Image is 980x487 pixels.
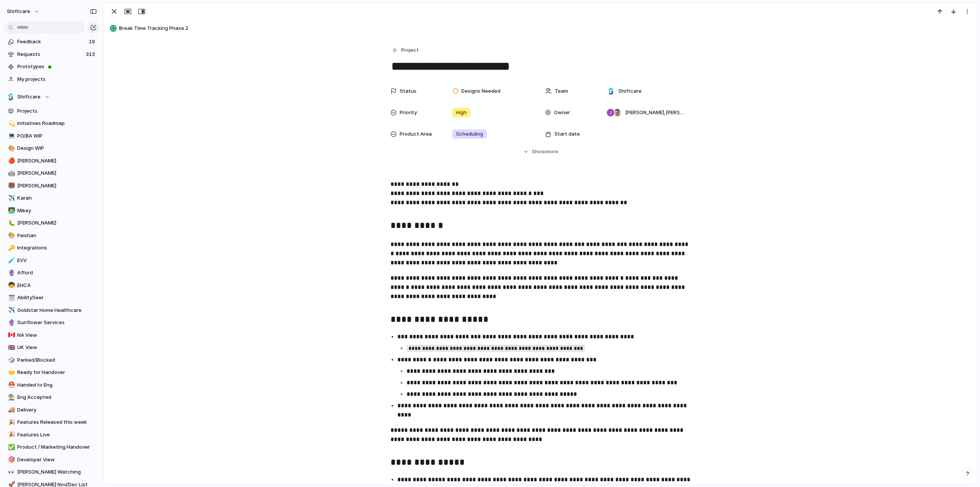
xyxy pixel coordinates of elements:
div: 🎨 [8,144,13,153]
span: EHCA [17,282,97,289]
a: 🤝Ready for Handover [4,367,100,378]
span: [PERSON_NAME] [17,157,97,165]
div: 👀 [8,468,13,477]
a: 🎯Developer View [4,454,100,466]
a: 🧪EVV [4,255,100,266]
button: 🔮 [7,319,15,326]
a: 🐛[PERSON_NAME] [4,217,100,229]
span: Design WIP [17,144,97,152]
span: [PERSON_NAME] [17,219,97,227]
a: 🎨Design WIP [4,143,100,154]
div: 🧒 [8,281,13,290]
a: ⛑️Handed to Eng. [4,379,100,391]
a: 🔮Sunflower Services [4,317,100,328]
button: ✈️ [7,307,15,314]
button: ✅ [7,443,15,451]
div: 🇨🇦 [8,331,13,339]
span: Project [401,46,419,54]
span: [PERSON_NAME] Watching [17,468,97,476]
span: Eng Accepted [17,394,97,401]
button: 🐛 [7,219,15,227]
a: 🇬🇧UK View [4,342,100,353]
span: Prototypes [17,63,97,71]
span: Ready for Handover [17,369,97,376]
button: 🇨🇦 [7,331,15,339]
span: Sunflower Services [17,319,97,326]
button: 🧪 [7,257,15,264]
button: 🗓️ [7,294,15,302]
a: ✈️Karan [4,192,100,204]
div: 🧒EHCA [4,280,100,291]
span: Handed to Eng. [17,381,97,389]
a: Projects [4,105,100,117]
div: 💻PO/BA WIP [4,130,100,142]
span: Peishan [17,232,97,239]
div: 🎲 [8,356,13,364]
a: 🐻[PERSON_NAME] [4,180,100,192]
button: 👨‍🏭 [7,394,15,401]
span: [PERSON_NAME] [17,169,97,177]
span: more [546,148,558,156]
a: 🔮Afford [4,267,100,279]
a: 🇨🇦NA View [4,330,100,341]
a: 🗓️AbilitySeer [4,292,100,303]
div: 🧪 [8,256,13,265]
span: PO/BA WIP [17,132,97,140]
a: Feedback19 [4,36,100,48]
div: 💫 [8,119,13,128]
div: ✈️ [8,194,13,203]
span: Requests [17,51,83,58]
div: ⛑️ [8,380,13,389]
span: Developer View [17,456,97,464]
button: Break Time Tracking Phase 2 [108,22,973,34]
button: 🎯 [7,456,15,464]
div: 🚚Delivery [4,404,100,416]
div: 👨‍🏭 [8,393,13,402]
div: ✈️ [8,306,13,315]
button: 🎨 [7,232,15,239]
span: High [456,109,467,116]
button: 🎉 [7,418,15,426]
a: 🍎[PERSON_NAME] [4,155,100,167]
button: 🎉 [7,431,15,439]
span: My projects [17,75,97,83]
div: 🚚 [8,405,13,414]
a: Prototypes [4,61,100,72]
button: ✈️ [7,194,15,202]
span: Shiftcare [618,87,642,95]
span: UK View [17,344,97,351]
a: 🎉Features Live [4,429,100,441]
button: Showmore [390,145,691,159]
span: shiftcare [7,8,30,15]
a: 👨‍💻Mikey [4,205,100,216]
span: Priority [400,109,417,116]
a: 👨‍🏭Eng Accepted [4,392,100,403]
button: 🧒 [7,282,15,289]
div: 🎯 [8,455,13,464]
span: Afford [17,269,97,277]
a: Requests313 [4,49,100,60]
div: 🤖[PERSON_NAME] [4,167,100,179]
div: 💫Initiatives Roadmap [4,118,100,129]
div: 🐻 [8,181,13,190]
button: 💫 [7,120,15,127]
button: 🎨 [7,144,15,152]
button: 🔑 [7,244,15,252]
span: Feedback [17,38,87,46]
span: NA View [17,331,97,339]
a: ✅Product / Marketing Handover [4,441,100,453]
div: 👨‍💻 [8,206,13,215]
div: 👀[PERSON_NAME] Watching [4,466,100,478]
span: Projects [17,107,97,115]
div: 🇬🇧 [8,343,13,352]
span: Parked/Blocked [17,356,97,364]
div: 🍎 [8,156,13,165]
button: 🤖 [7,169,15,177]
span: Owner [554,109,570,116]
span: Karan [17,194,97,202]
